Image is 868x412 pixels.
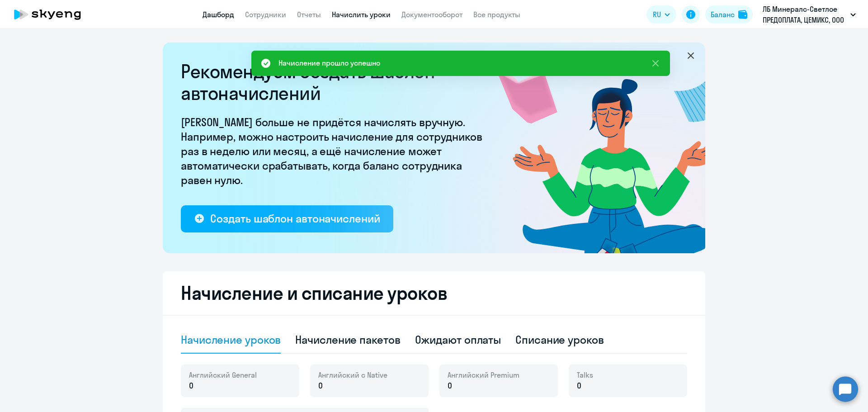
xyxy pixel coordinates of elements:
[448,380,452,392] span: 0
[415,332,501,347] div: Ожидают оплаты
[181,332,281,347] div: Начисление уроков
[705,5,753,24] button: Балансbalance
[653,9,661,20] span: RU
[577,380,581,392] span: 0
[515,332,604,347] div: Списание уроков
[181,205,393,232] button: Создать шаблон автоначислений
[181,61,488,104] h2: Рекомендуем создать шаблон автоначислений
[577,370,593,380] span: Talks
[181,115,488,187] p: [PERSON_NAME] больше не придётся начислять вручную. Например, можно настроить начисление для сотр...
[278,57,380,68] div: Начисление прошло успешно
[318,370,387,380] span: Английский с Native
[646,5,676,24] button: RU
[245,10,286,19] a: Сотрудники
[295,332,400,347] div: Начисление пакетов
[189,370,257,380] span: Английский General
[297,10,321,19] a: Отчеты
[181,282,687,304] h2: Начисление и списание уроков
[738,10,747,19] img: balance
[189,380,193,392] span: 0
[318,380,323,392] span: 0
[448,370,519,380] span: Английский Premium
[473,10,520,19] a: Все продукты
[758,4,860,25] button: ЛБ Минералс-Светлое ПРЕДОПЛАТА, ЦЕМИКС, ООО
[203,10,234,19] a: Дашборд
[210,211,380,226] div: Создать шаблон автоначислений
[711,9,735,20] div: Баланс
[401,10,462,19] a: Документооборот
[332,10,391,19] a: Начислить уроки
[763,4,847,25] p: ЛБ Минералс-Светлое ПРЕДОПЛАТА, ЦЕМИКС, ООО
